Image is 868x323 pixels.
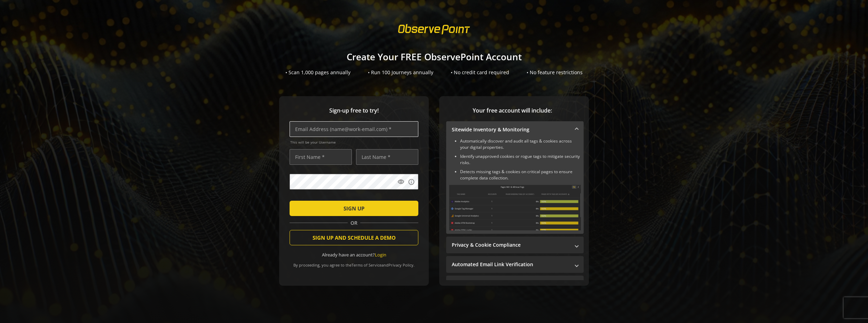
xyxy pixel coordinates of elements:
span: SIGN UP [344,202,364,215]
span: Your free account will include: [446,107,578,115]
input: Email Address (name@work-email.com) * [290,121,418,137]
img: Sitewide Inventory & Monitoring [449,185,581,230]
div: By proceeding, you agree to the and . [290,258,418,268]
mat-expansion-panel-header: Automated Email Link Verification [446,256,584,273]
a: Login [375,252,386,258]
span: This will be your Username [290,140,418,145]
mat-expansion-panel-header: Sitewide Inventory & Monitoring [446,121,584,138]
button: SIGN UP [290,201,418,216]
mat-panel-title: Privacy & Cookie Compliance [452,241,570,248]
div: • Run 100 Journeys annually [368,69,433,76]
li: Detects missing tags & cookies on critical pages to ensure complete data collection. [460,169,581,181]
div: Already have an account? [290,252,418,258]
span: Sign-up free to try! [290,107,418,115]
mat-panel-title: Sitewide Inventory & Monitoring [452,126,570,133]
a: Terms of Service [352,262,381,268]
span: OR [348,220,360,226]
mat-panel-title: Automated Email Link Verification [452,261,570,268]
mat-icon: visibility [397,178,404,185]
input: Last Name * [356,149,418,165]
div: • Scan 1,000 pages annually [285,69,350,76]
li: Automatically discover and audit all tags & cookies across your digital properties. [460,138,581,151]
mat-icon: info [408,178,415,185]
li: Identify unapproved cookies or rogue tags to mitigate security risks. [460,153,581,166]
mat-expansion-panel-header: Performance Monitoring with Web Vitals [446,276,584,292]
mat-expansion-panel-header: Privacy & Cookie Compliance [446,237,584,253]
span: SIGN UP AND SCHEDULE A DEMO [313,231,396,244]
div: • No feature restrictions [527,69,583,76]
a: Privacy Policy [388,262,413,268]
div: • No credit card required [451,69,509,76]
button: SIGN UP AND SCHEDULE A DEMO [290,230,418,245]
input: First Name * [290,149,352,165]
div: Sitewide Inventory & Monitoring [446,138,584,234]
